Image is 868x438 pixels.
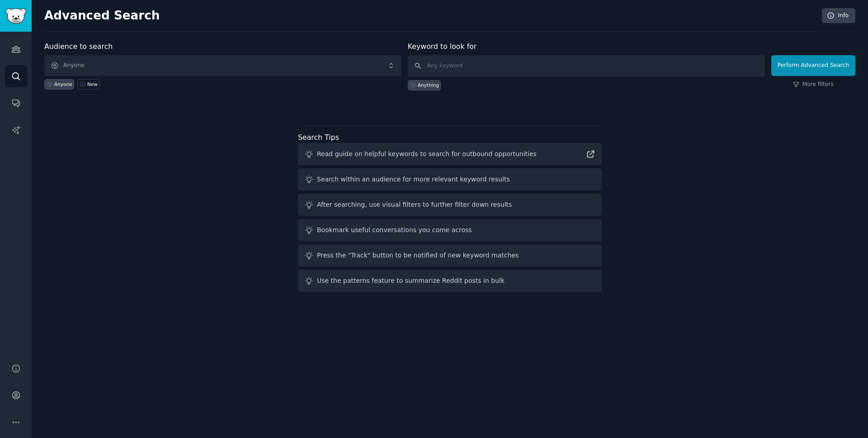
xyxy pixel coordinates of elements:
div: Search within an audience for more relevant keyword results [317,175,510,184]
button: Perform Advanced Search [771,55,855,76]
div: Anything [418,82,439,88]
img: GummySearch logo [5,8,26,24]
div: Anyone [54,81,72,87]
div: Press the "Track" button to be notified of new keyword matches [317,251,519,260]
div: Read guide on helpful keywords to search for outbound opportunities [317,149,537,159]
a: New [77,79,99,90]
h2: Advanced Search [44,9,817,23]
label: Audience to search [44,42,113,51]
div: Use the patterns feature to summarize Reddit posts in bulk [317,276,505,286]
label: Search Tips [298,133,339,142]
a: More filters [793,81,834,89]
div: After searching, use visual filters to further filter down results [317,200,512,209]
div: Bookmark useful conversations you come across [317,225,472,235]
div: New [87,81,98,87]
label: Keyword to look for [408,42,477,51]
a: Info [822,8,855,24]
input: Any keyword [408,55,765,77]
button: Anyone [44,55,401,76]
